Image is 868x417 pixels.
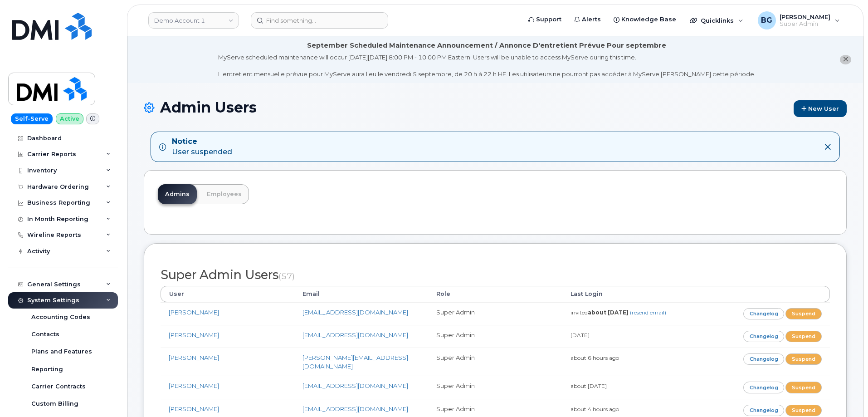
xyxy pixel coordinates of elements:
[161,268,830,282] h2: Super Admin Users
[571,406,619,412] small: about 4 hours ago
[278,271,295,281] small: (57)
[571,354,619,361] small: about 6 hours ago
[428,376,562,398] td: Super Admin
[169,331,219,339] a: [PERSON_NAME]
[562,286,696,302] th: Last Login
[302,309,408,316] a: [EMAIL_ADDRESS][DOMAIN_NAME]
[794,100,847,117] a: New User
[785,405,822,416] a: Suspend
[144,99,847,117] h1: Admin Users
[571,309,666,316] small: invited
[158,184,197,204] a: Admins
[785,308,822,319] a: Suspend
[302,405,408,412] a: [EMAIL_ADDRESS][DOMAIN_NAME]
[169,405,219,412] a: [PERSON_NAME]
[588,309,629,316] strong: about [DATE]
[172,137,232,147] strong: Notice
[161,286,294,302] th: User
[302,382,408,389] a: [EMAIL_ADDRESS][DOMAIN_NAME]
[785,331,822,342] a: Suspend
[200,184,249,204] a: Employees
[307,41,666,50] div: September Scheduled Maintenance Announcement / Annonce D'entretient Prévue Pour septembre
[294,286,428,302] th: Email
[428,325,562,348] td: Super Admin
[743,405,785,416] a: Changelog
[571,383,607,389] small: about [DATE]
[172,137,232,157] div: User suspended
[169,309,219,316] a: [PERSON_NAME]
[630,309,666,316] a: (resend email)
[743,382,785,393] a: Changelog
[218,53,756,78] div: MyServe scheduled maintenance will occur [DATE][DATE] 8:00 PM - 10:00 PM Eastern. Users will be u...
[743,353,785,365] a: Changelog
[785,353,822,365] a: Suspend
[169,354,219,361] a: [PERSON_NAME]
[785,382,822,393] a: Suspend
[571,332,590,339] small: [DATE]
[302,354,408,370] a: [PERSON_NAME][EMAIL_ADDRESS][DOMAIN_NAME]
[169,382,219,389] a: [PERSON_NAME]
[743,308,785,319] a: Changelog
[428,348,562,376] td: Super Admin
[428,302,562,325] td: Super Admin
[302,331,408,339] a: [EMAIL_ADDRESS][DOMAIN_NAME]
[840,55,851,64] button: close notification
[428,286,562,302] th: Role
[743,331,785,342] a: Changelog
